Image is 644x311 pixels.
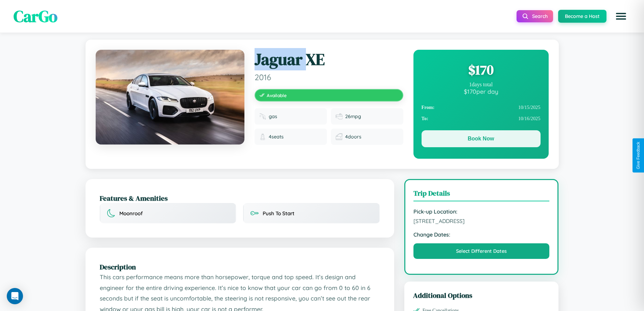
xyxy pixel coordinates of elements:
[422,113,541,124] div: 10 / 16 / 2025
[422,102,541,113] div: 10 / 15 / 2025
[636,142,641,169] div: Give Feedback
[413,231,550,238] strong: Change Dates:
[422,116,428,121] strong: To:
[7,288,23,304] div: Open Intercom Messenger
[422,61,541,79] div: $ 170
[100,193,380,203] h2: Features & Amenities
[558,10,606,23] button: Become a Host
[14,5,57,27] span: CarGo
[422,130,541,147] button: Book Now
[413,243,550,259] button: Select Different Dates
[413,290,550,300] h3: Additional Options
[532,13,548,19] span: Search
[413,218,550,224] span: [STREET_ADDRESS]
[267,92,287,98] span: Available
[259,133,266,140] img: Seats
[345,113,361,119] span: 26 mpg
[259,113,266,120] img: Fuel type
[612,7,630,26] button: Open menu
[255,72,403,82] span: 2016
[413,188,550,201] h3: Trip Details
[336,133,342,140] img: Doors
[422,105,435,110] strong: From:
[336,113,342,120] img: Fuel efficiency
[422,88,541,95] div: $ 170 per day
[517,10,553,22] button: Search
[269,134,284,140] span: 4 seats
[422,82,541,88] div: 1 days total
[345,134,361,140] span: 4 doors
[100,262,380,272] h2: Description
[413,208,550,215] strong: Pick-up Location:
[263,210,294,217] span: Push To Start
[96,50,244,145] img: Jaguar XE 2016
[119,210,143,217] span: Moonroof
[269,113,277,119] span: gas
[255,50,403,69] h1: Jaguar XE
